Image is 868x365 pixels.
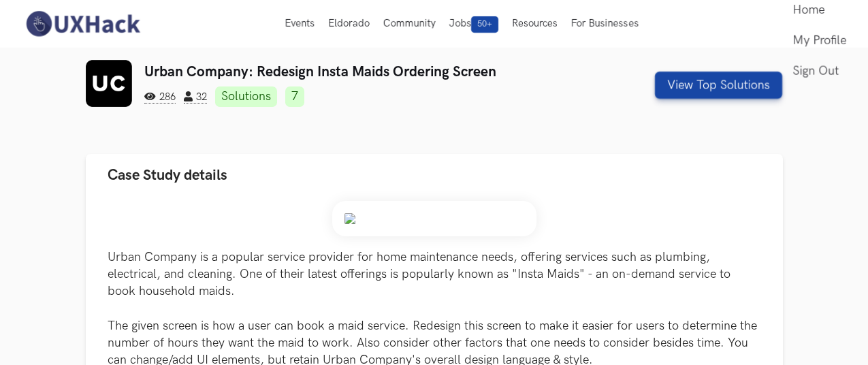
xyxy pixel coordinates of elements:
[655,72,782,99] button: View Top Solutions
[332,201,536,236] img: Weekend_Hackathon_83_banner.png
[792,56,846,86] a: Sign Out
[471,16,498,33] span: 50+
[144,63,605,80] h3: Urban Company: Redesign Insta Maids Ordering Screen
[285,86,304,107] a: 7
[792,25,846,56] a: My Profile
[86,154,783,197] button: Case Study details
[108,166,227,185] span: Case Study details
[22,10,143,38] img: UXHack-logo.png
[184,91,207,104] span: 32
[215,86,277,107] a: Solutions
[144,91,176,104] span: 286
[86,60,133,107] img: Urban Company logo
